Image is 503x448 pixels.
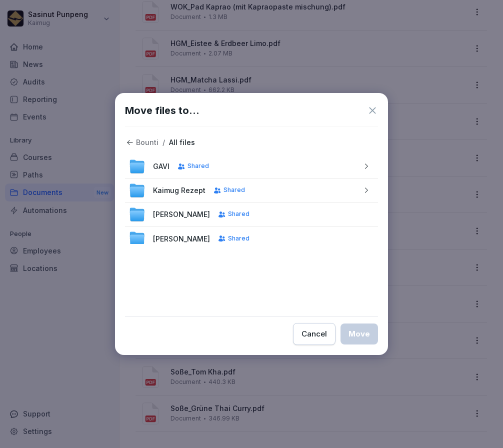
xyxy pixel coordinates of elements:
[187,162,209,169] span: Shared
[162,138,165,147] p: /
[169,138,195,147] p: All files
[301,328,327,339] div: Cancel
[153,233,210,244] span: [PERSON_NAME]
[153,161,169,171] span: GAVI
[228,210,249,217] span: Shared
[125,103,199,118] h1: Move files to…
[228,235,249,242] span: Shared
[136,138,158,147] p: Bounti
[340,323,378,344] button: Move
[223,186,245,193] span: Shared
[125,154,378,178] div: GAVIShared
[293,323,335,345] button: Cancel
[125,202,378,226] div: [PERSON_NAME]Shared
[348,328,370,339] div: Move
[153,185,205,195] span: Kaimug Rezept
[125,226,378,250] div: [PERSON_NAME]Shared
[125,178,378,202] div: Kaimug RezeptShared
[153,209,210,219] span: [PERSON_NAME]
